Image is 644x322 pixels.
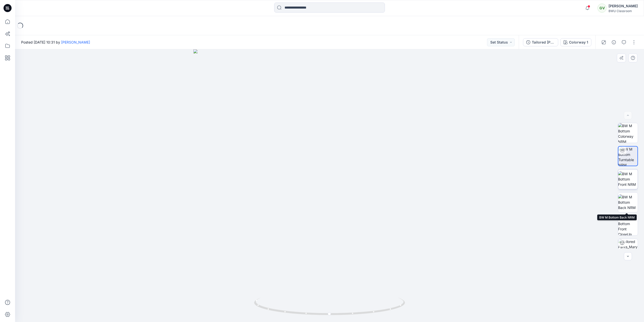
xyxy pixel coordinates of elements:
img: BW M Bottom Front NRM [618,171,638,187]
img: BW M Bottom Colorway NRM [618,123,638,143]
img: Tailored Pants_Marylina Klenk Colorway 1 [618,239,638,259]
div: Tailored Pants_Marylina Klenk [532,40,555,45]
button: Colorway 1 [560,38,591,46]
button: Tailored [PERSON_NAME] [523,38,558,46]
span: Posted [DATE] 10:31 by [21,40,90,45]
img: BW M Bottom Back NRM [618,194,638,210]
div: GV [597,4,607,13]
button: Details [610,38,618,46]
div: [PERSON_NAME] [609,3,638,9]
a: [PERSON_NAME] [61,40,90,44]
div: BWU Classroom [609,9,638,13]
img: BW M Bottom Front CloseUp NRM [618,216,638,235]
div: Colorway 1 [569,40,588,45]
img: BW M Bottom Turntable NRM [618,147,637,166]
